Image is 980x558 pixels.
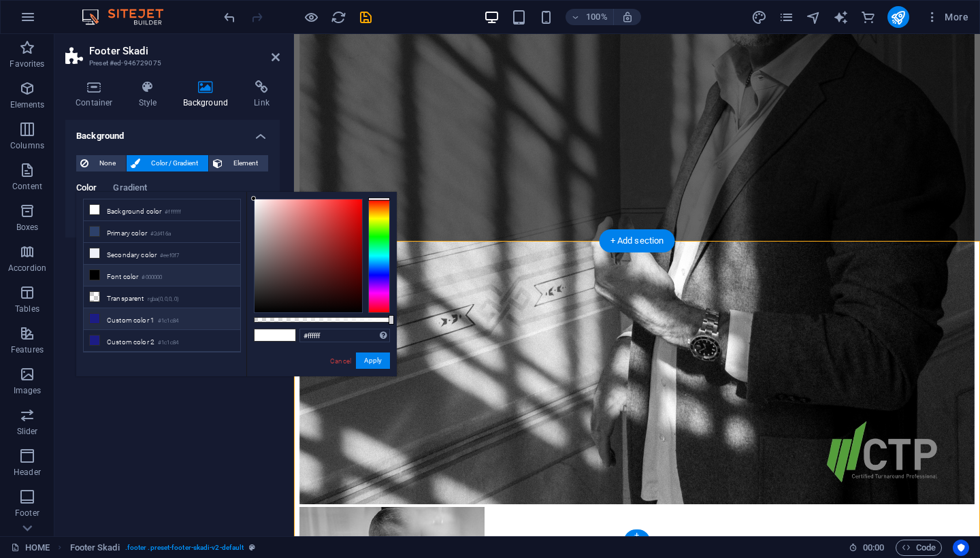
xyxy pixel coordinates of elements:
h3: Preset #ed-946729075 [89,57,252,69]
i: On resize automatically adjust zoom level to fit chosen device. [621,11,634,23]
small: #eef0f7 [160,251,179,261]
button: 100% [566,9,614,25]
button: Element [209,155,268,171]
button: More [920,6,974,28]
h2: Footer Skadi [89,45,280,57]
button: reload [330,9,346,25]
span: . footer .preset-footer-skadi-v2-default [125,540,244,556]
button: navigator [806,9,822,25]
button: commerce [860,9,877,25]
span: 00 00 [863,540,884,556]
h6: 100% [586,9,608,25]
button: design [751,9,768,25]
small: #2d416a [150,229,171,239]
li: Primary color [84,221,240,243]
i: Save (Ctrl+S) [358,10,374,25]
a: Click to cancel selection. Double-click to open Pages [11,540,50,556]
button: Click here to leave preview mode and continue editing [303,9,319,25]
span: : [872,542,875,553]
h4: Background [65,120,280,144]
img: Editor Logo [78,9,180,25]
h4: Background [173,80,244,109]
small: rgba(0,0,0,.0) [148,295,180,304]
i: Reload page [331,10,346,25]
h4: Link [244,80,280,109]
button: pages [779,9,795,25]
h6: Session time [849,540,885,556]
p: Content [12,181,42,192]
li: Secondary color [84,243,240,265]
span: Code [902,540,936,556]
p: Columns [10,140,44,151]
nav: breadcrumb [70,540,256,556]
a: Cancel [329,356,353,366]
p: Footer [15,508,39,519]
i: Publish [890,10,906,25]
button: Apply [356,352,390,369]
p: Header [14,467,41,478]
span: None [93,155,122,171]
span: Color [76,180,97,199]
p: Boxes [16,222,39,233]
small: #000000 [142,273,162,282]
i: This element is a customizable preset [249,544,255,551]
i: AI Writer [833,10,849,25]
li: Custom color 2 [84,330,240,352]
button: publish [887,6,909,28]
p: Images [14,385,42,396]
button: text_generator [833,9,849,25]
li: Font color [84,265,240,286]
small: #1c1c84 [158,316,178,326]
span: Color / Gradient [144,155,204,171]
h4: Style [129,80,173,109]
p: Favorites [10,59,44,69]
i: Design (Ctrl+Alt+Y) [751,10,767,25]
span: Click to select. Double-click to edit [70,540,120,556]
span: More [926,10,968,24]
button: Color / Gradient [127,155,208,171]
p: Features [11,344,44,355]
button: Usercentrics [953,540,969,556]
p: Accordion [8,263,46,274]
small: #ffffff [165,208,181,217]
small: #1c1c84 [158,338,178,348]
i: Undo: Change background color (Ctrl+Z) [222,10,238,25]
span: #ffffff [255,329,275,341]
i: Navigator [806,10,821,25]
div: + [623,529,650,542]
i: Pages (Ctrl+Alt+S) [779,10,794,25]
div: + Add section [600,229,675,252]
li: Transparent [84,286,240,308]
h4: Container [65,80,129,109]
button: Code [896,540,942,556]
li: Background color [84,199,240,221]
span: Gradient [113,180,147,199]
i: Commerce [860,10,876,25]
p: Slider [17,426,38,437]
p: Tables [15,303,39,314]
button: None [76,155,126,171]
button: save [357,9,374,25]
button: undo [221,9,238,25]
span: Element [227,155,264,171]
li: Custom color 1 [84,308,240,330]
span: #ffffff [275,329,295,341]
p: Elements [10,99,45,110]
